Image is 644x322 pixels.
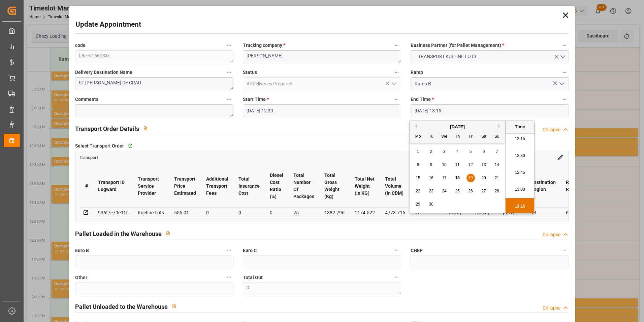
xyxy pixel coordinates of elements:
[288,164,319,208] th: Total Number Of Packages
[168,300,181,313] button: View description
[480,133,488,141] div: Sa
[411,50,569,63] button: open menu
[350,164,380,208] th: Total Net Weight (in KG)
[560,95,569,104] button: End Time *
[507,124,533,130] div: Time
[440,174,449,182] div: Choose Wednesday, September 17th, 2025
[93,164,133,208] th: Transport ID Logward
[414,187,422,195] div: Choose Monday, September 22nd, 2025
[243,69,257,76] span: Status
[385,209,405,217] div: 4773.716
[75,42,86,49] span: code
[75,77,233,90] textarea: ST [PERSON_NAME] DE CRAU
[243,104,401,117] input: DD-MM-YYYY HH:MM
[414,147,422,156] div: Choose Monday, September 1st, 2025
[443,149,446,154] span: 3
[498,124,502,128] button: Next Month
[442,162,446,167] span: 10
[456,149,459,154] span: 4
[442,189,446,193] span: 24
[355,209,375,217] div: 1174.522
[493,187,501,195] div: Choose Sunday, September 28th, 2025
[414,200,422,209] div: Choose Monday, September 29th, 2025
[429,176,433,180] span: 16
[494,189,499,193] span: 28
[453,161,462,169] div: Choose Thursday, September 11th, 2025
[427,147,436,156] div: Choose Tuesday, September 2nd, 2025
[466,161,475,169] div: Choose Friday, September 12th, 2025
[506,198,534,215] li: 13:15
[225,68,233,77] button: Delivery Destination Name
[440,133,449,141] div: We
[455,189,459,193] span: 25
[392,246,401,254] button: Euro C
[427,200,436,209] div: Choose Tuesday, September 30th, 2025
[468,189,473,193] span: 26
[493,174,501,182] div: Choose Sunday, September 21st, 2025
[225,41,233,50] button: code
[243,50,401,63] textarea: [PERSON_NAME]
[481,189,486,193] span: 27
[466,133,475,141] div: Fr
[481,162,486,167] span: 13
[453,133,462,141] div: Th
[506,147,534,164] li: 12:30
[480,161,488,169] div: Choose Saturday, September 13th, 2025
[75,69,132,76] span: Delivery Destination Name
[429,189,433,193] span: 23
[493,147,501,156] div: Choose Sunday, September 7th, 2025
[75,19,141,30] h2: Update Appointment
[270,209,283,217] div: 0
[411,69,423,76] span: Ramp
[169,164,201,208] th: Transport Price Estimated
[526,164,561,208] th: Destination Region
[75,274,87,281] span: Other
[466,187,475,195] div: Choose Friday, September 26th, 2025
[496,149,498,154] span: 7
[427,161,436,169] div: Choose Tuesday, September 9th, 2025
[413,124,417,128] button: Previous Month
[225,273,233,281] button: Other
[392,95,401,104] button: Start Time *
[416,189,420,193] span: 22
[560,246,569,254] button: CHEP
[417,149,419,154] span: 1
[543,126,560,133] div: Collapse
[324,209,345,217] div: 1382.796
[174,209,196,217] div: 555.01
[560,68,569,77] button: Ramp
[410,124,505,130] div: [DATE]
[75,302,168,311] h2: Pallet Unloaded to the Warehouse
[506,181,534,198] li: 13:00
[243,282,401,295] textarea: 0
[389,79,399,89] button: open menu
[225,95,233,104] button: Comments
[480,147,488,156] div: Choose Saturday, September 6th, 2025
[411,96,434,103] span: End Time
[493,133,501,141] div: Su
[380,164,410,208] th: Total Volume (in CDM)
[414,161,422,169] div: Choose Monday, September 8th, 2025
[138,209,164,217] div: Kuehne Lots
[455,176,459,180] span: 18
[466,174,475,182] div: Choose Friday, September 19th, 2025
[543,304,560,312] div: Collapse
[416,202,420,207] span: 29
[566,209,598,217] div: 6c70ef09512c
[80,154,98,160] a: transport
[506,131,534,147] li: 12:15
[265,164,288,208] th: Diesel Cost Ratio (%)
[543,231,560,238] div: Collapse
[470,149,472,154] span: 5
[201,164,233,208] th: Additional Transport Fees
[483,149,485,154] span: 6
[480,174,488,182] div: Choose Saturday, September 20th, 2025
[75,50,233,63] textarea: b8ee5166d38c
[494,176,499,180] span: 21
[531,209,556,217] div: 13
[455,162,459,167] span: 11
[561,164,603,208] th: Recommended Rate Code
[506,164,534,181] li: 12:45
[560,41,569,50] button: Business Partner (for Pallet Management) *
[238,209,260,217] div: 0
